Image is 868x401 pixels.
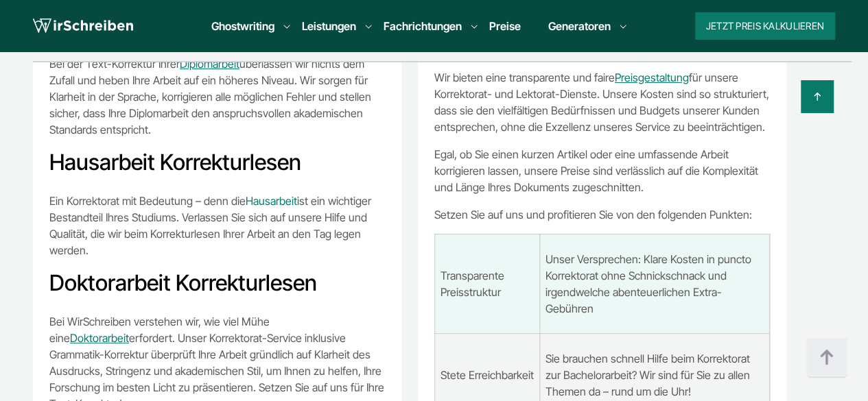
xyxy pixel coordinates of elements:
[695,12,835,40] button: Jetzt Preis kalkulieren
[246,194,297,208] a: Hausarbeit
[546,251,764,317] p: Unser Versprechen: Klare Kosten in puncto Korrektorat ohne Schnickschnack und irgendwelche abente...
[302,18,356,34] a: Leistungen
[33,16,133,36] img: logo wirschreiben
[615,71,689,84] a: Preisgestaltung
[49,149,385,176] h3: Hausarbeit Korrekturlesen
[70,331,129,345] a: Doktorarbeit
[211,18,274,34] a: Ghostwriting
[441,267,534,300] p: Transparente Preisstruktur
[434,146,770,195] p: Egal, ob Sie einen kurzen Artikel oder eine umfassende Arbeit korrigieren lassen, unsere Preise s...
[806,337,847,378] img: button top
[434,206,770,223] p: Setzen Sie auf uns und profitieren Sie von den folgenden Punkten:
[546,350,764,400] p: Sie brauchen schnell Hilfe beim Korrektorat zur Bachelorarbeit? Wir sind für Sie zu allen Themen ...
[49,193,385,258] p: Ein Korrektorat mit Bedeutung – denn die ist ein wichtiger Bestandteil Ihres Studiums. Verlassen ...
[49,269,385,297] h3: Doktorarbeit Korrekturlesen
[441,367,534,383] p: Stete Erreichbarkeit
[180,57,239,71] a: Diplomarbeit
[384,18,462,34] a: Fachrichtungen
[489,19,521,33] a: Preise
[548,18,611,34] a: Generatoren
[434,69,770,135] p: Wir bieten eine transparente und faire für unsere Korrektorat- und Lektorat-Dienste. Unsere Koste...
